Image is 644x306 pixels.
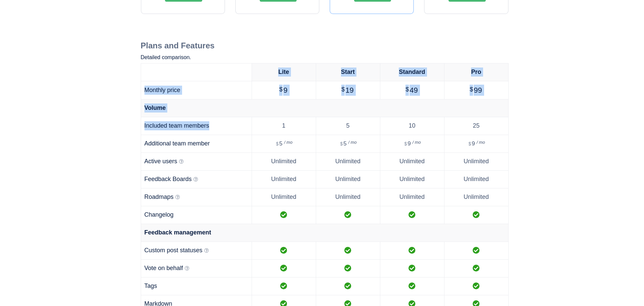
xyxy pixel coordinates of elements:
span: Unlimited [271,158,296,165]
span: $ [341,86,345,93]
span: Unlimited [464,176,489,182]
sup: / mo [284,140,293,145]
th: Pro [444,63,508,81]
td: Tags [141,277,252,295]
span: $ [404,141,407,146]
span: Roadmaps [144,193,174,200]
sup: / mo [413,140,421,145]
td: Additional team member [141,135,252,152]
span: 5 [346,122,349,129]
td: Included team members [141,117,252,135]
span: $ [279,86,283,93]
span: Unlimited [464,158,489,165]
td: Monthly price [141,81,252,99]
h2: Plans and Features [141,41,509,51]
th: Start [316,63,380,81]
span: 1 [282,122,285,129]
span: $ [470,86,473,93]
span: 5 [343,140,355,147]
span: Unlimited [399,158,425,165]
p: Detailed comparison. [141,53,509,61]
span: 5 [279,140,291,147]
th: Lite [252,63,316,81]
span: Feedback Boards [144,176,192,182]
span: 19 [345,86,353,94]
td: Changelog [141,206,252,224]
span: $ [405,86,409,93]
span: Unlimited [335,158,360,165]
span: 9 [472,140,483,147]
span: 9 [283,86,287,94]
th: Standard [380,63,444,81]
td: Volume [141,99,508,117]
span: Active users [144,158,177,165]
span: Unlimited [271,193,296,200]
span: 9 [407,140,419,147]
td: Feedback management [141,224,508,242]
sup: / mo [348,140,357,145]
span: Unlimited [399,193,425,200]
span: 99 [474,86,482,94]
span: Unlimited [399,176,425,182]
span: Unlimited [335,193,360,200]
span: 10 [409,122,415,129]
span: 49 [410,86,418,94]
span: Unlimited [464,193,489,200]
span: $ [276,141,278,146]
span: $ [468,141,471,146]
span: $ [340,141,343,146]
span: Custom post statuses [144,247,203,254]
sup: / mo [477,140,485,145]
span: Unlimited [271,176,296,182]
span: 25 [473,122,479,129]
span: Vote on behalf [144,265,183,271]
span: Unlimited [335,176,360,182]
